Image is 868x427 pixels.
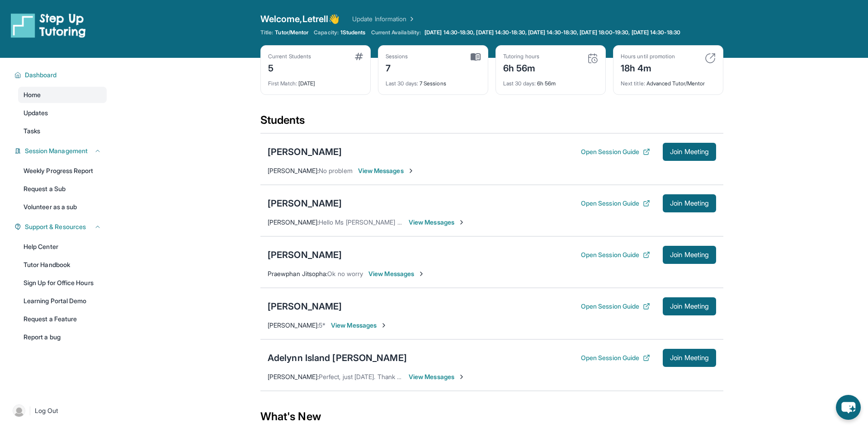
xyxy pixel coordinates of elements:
[268,270,327,277] span: Praewphan Jitsopha :
[268,249,342,261] div: [PERSON_NAME]
[380,322,387,329] img: Chevron-Right
[621,80,645,87] span: Next title :
[268,60,311,75] div: 5
[260,13,340,25] span: Welcome, Letrell 👋
[268,167,319,174] span: [PERSON_NAME] :
[314,29,339,36] span: Capacity:
[25,70,57,80] span: Dashboard
[663,297,716,315] button: Join Meeting
[705,53,716,64] img: card
[670,149,709,155] span: Join Meeting
[663,143,716,161] button: Join Meeting
[21,222,101,231] button: Support & Resources
[331,321,387,330] span: View Messages
[18,163,107,179] a: Weekly Progress Report
[9,401,107,421] a: |Log Out
[24,108,48,117] span: Updates
[29,405,31,416] span: |
[352,14,415,23] a: Update Information
[581,302,650,311] button: Open Session Guide
[458,373,465,380] img: Chevron-Right
[18,181,107,197] a: Request a Sub
[386,60,408,75] div: 7
[327,270,363,277] span: Ok no worry
[663,194,716,212] button: Join Meeting
[18,105,107,121] a: Updates
[319,373,434,380] span: Perfect, just [DATE]. Thank you so much
[386,75,481,87] div: 7 Sessions
[268,352,407,364] div: Adelynn Island [PERSON_NAME]
[407,167,415,174] img: Chevron-Right
[25,146,88,155] span: Session Management
[18,123,107,139] a: Tasks
[268,75,363,87] div: [DATE]
[371,29,421,36] span: Current Availability:
[503,53,539,60] div: Tutoring hours
[25,222,86,231] span: Support & Resources
[319,218,562,226] span: Hello Ms [PERSON_NAME] be joining [DATE]? I've been in here for about 10 minutes.
[670,304,709,309] span: Join Meeting
[355,53,363,60] img: card
[621,53,675,60] div: Hours until promotion
[18,275,107,291] a: Sign Up for Office Hours
[340,29,366,36] span: 1 Students
[268,53,311,60] div: Current Students
[18,329,107,345] a: Report a bug
[18,87,107,103] a: Home
[621,60,675,75] div: 18h 4m
[503,60,539,75] div: 6h 56m
[24,127,40,136] span: Tasks
[386,80,418,87] span: Last 30 days :
[35,406,58,415] span: Log Out
[268,197,342,210] div: [PERSON_NAME]
[21,70,101,80] button: Dashboard
[581,199,650,208] button: Open Session Guide
[621,75,716,87] div: Advanced Tutor/Mentor
[425,29,680,36] span: [DATE] 14:30-18:30, [DATE] 14:30-18:30, [DATE] 14:30-18:30, [DATE] 18:00-19:30, [DATE] 14:30-18:30
[24,90,41,99] span: Home
[663,246,716,264] button: Join Meeting
[581,250,650,259] button: Open Session Guide
[18,199,107,215] a: Volunteer as a sub
[18,239,107,255] a: Help Center
[503,80,536,87] span: Last 30 days :
[18,257,107,273] a: Tutor Handbook
[670,355,709,361] span: Join Meeting
[319,167,353,174] span: No problem
[13,404,25,417] img: user-img
[503,75,598,87] div: 6h 56m
[358,166,415,175] span: View Messages
[11,13,86,38] img: logo
[670,252,709,258] span: Join Meeting
[268,145,342,158] div: [PERSON_NAME]
[423,29,682,36] a: [DATE] 14:30-18:30, [DATE] 14:30-18:30, [DATE] 14:30-18:30, [DATE] 18:00-19:30, [DATE] 14:30-18:30
[268,300,342,313] div: [PERSON_NAME]
[21,146,101,155] button: Session Management
[471,53,481,61] img: card
[587,53,598,64] img: card
[268,218,319,226] span: [PERSON_NAME] :
[836,395,861,420] button: chat-button
[18,311,107,327] a: Request a Feature
[418,270,425,277] img: Chevron-Right
[409,372,465,381] span: View Messages
[268,321,319,329] span: [PERSON_NAME] :
[268,80,297,87] span: First Match :
[663,349,716,367] button: Join Meeting
[368,269,425,278] span: View Messages
[260,29,273,36] span: Title:
[268,373,319,380] span: [PERSON_NAME] :
[260,113,723,133] div: Students
[275,29,308,36] span: Tutor/Mentor
[670,201,709,206] span: Join Meeting
[386,53,408,60] div: Sessions
[18,293,107,309] a: Learning Portal Demo
[406,14,415,23] img: Chevron Right
[581,353,650,362] button: Open Session Guide
[458,219,465,226] img: Chevron-Right
[409,218,465,227] span: View Messages
[581,147,650,156] button: Open Session Guide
